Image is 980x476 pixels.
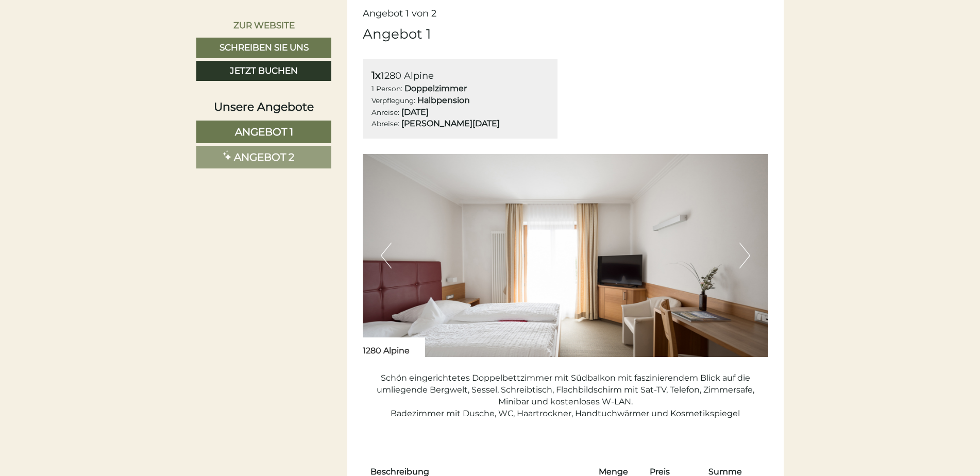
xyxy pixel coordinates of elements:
div: 1280 Alpine [363,337,425,357]
span: Angebot 2 [234,151,294,163]
small: Verpflegung: [371,96,415,105]
div: 1280 Alpine [371,68,549,83]
img: image [363,154,769,357]
a: Zur Website [196,15,331,35]
b: [PERSON_NAME][DATE] [401,118,500,128]
b: 1x [371,69,381,81]
b: Halbpension [417,95,470,105]
span: Angebot 1 [235,126,293,138]
small: Abreise: [371,120,399,128]
small: Anreise: [371,108,399,116]
p: Schön eingerichtetes Doppelbettzimmer mit Südbalkon mit faszinierendem Blick auf die umliegende B... [363,372,769,419]
div: Angebot 1 [363,25,431,44]
span: Angebot 1 von 2 [363,8,436,19]
a: Schreiben Sie uns [196,38,331,58]
b: [DATE] [401,107,429,117]
button: Next [739,243,750,268]
button: Previous [381,243,392,268]
small: 1 Person: [371,84,402,93]
b: Doppelzimmer [404,83,467,93]
div: Unsere Angebote [196,99,331,115]
a: Jetzt buchen [196,61,331,81]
